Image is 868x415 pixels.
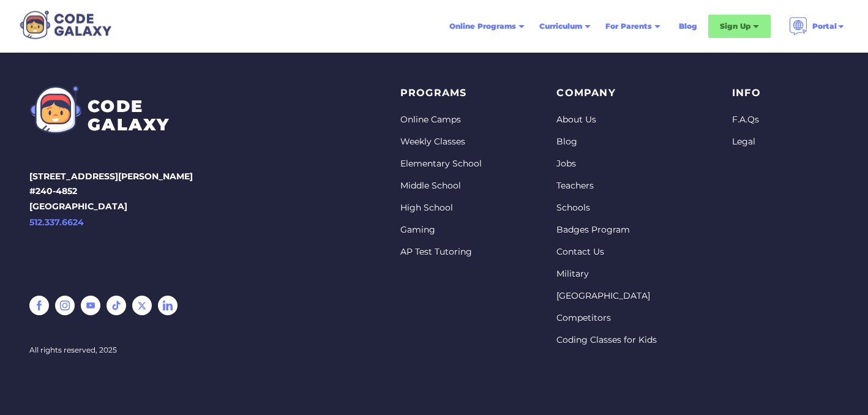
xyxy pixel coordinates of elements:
[556,114,657,126] a: About Us
[88,97,170,134] div: CODE GALAXY
[672,15,705,37] a: Blog
[556,202,657,214] a: Schools
[400,85,482,102] p: PROGRAMS
[708,15,771,38] div: Sign Up
[720,20,750,32] div: Sign Up
[556,85,657,102] p: Company
[539,20,582,32] div: Curriculum
[532,15,598,37] div: Curriculum
[556,290,657,302] a: [GEOGRAPHIC_DATA]
[732,136,761,148] a: Legal
[812,20,837,32] div: Portal
[732,114,761,126] a: F.A.Qs
[605,20,652,32] div: For Parents
[442,15,532,37] div: Online Programs
[29,344,193,356] div: All rights reserved, 2025
[556,312,657,324] a: Competitors
[29,85,193,134] a: CODEGALAXY
[556,246,657,258] a: Contact Us
[598,15,668,37] div: For Parents
[556,158,657,170] a: Jobs
[556,268,657,280] a: Military
[400,114,482,126] a: Online Camps
[400,246,482,258] a: AP Test Tutoring
[732,85,761,102] p: info
[400,224,482,236] a: Gaming
[400,158,482,170] a: Elementary School
[782,12,853,40] div: Portal
[400,136,482,148] a: Weekly Classes
[556,136,657,148] a: Blog
[29,215,193,230] a: 512.337.6624
[29,169,193,255] p: [STREET_ADDRESS][PERSON_NAME] #240-4852 [GEOGRAPHIC_DATA]
[400,180,482,192] a: Middle School
[449,20,516,32] div: Online Programs
[556,180,657,192] a: Teachers
[400,202,482,214] a: High School
[556,334,657,346] a: Coding Classes for Kids
[556,224,657,236] a: Badges Program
